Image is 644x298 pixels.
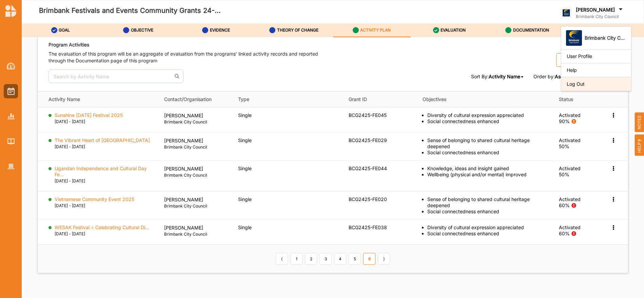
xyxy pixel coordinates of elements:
[427,208,550,215] div: Social connectedness enhanced
[7,113,15,119] img: Reports
[559,96,573,102] span: Status
[559,202,570,208] div: 60%
[559,224,586,231] div: Activated
[4,84,18,98] a: Activities
[48,69,183,83] input: Search by Activity Name
[567,53,626,59] div: User Profile
[567,67,626,73] div: Help
[164,144,229,150] label: Brimbank City Council
[4,109,18,123] a: Reports
[559,231,570,237] div: 60%
[349,137,413,143] div: BCG2425-FE029
[561,8,571,18] img: logo
[164,224,229,231] p: [PERSON_NAME]
[7,87,15,95] img: Activities
[164,203,229,209] label: Brimbank City Council
[238,196,252,202] span: Single
[427,137,550,150] div: Sense of belonging to shared cultural heritage deepened
[55,178,85,184] label: [DATE] - [DATE]
[4,134,18,148] a: Library
[7,63,15,69] img: Dashboard
[349,96,367,102] span: Grant ID
[55,144,85,150] label: [DATE] - [DATE]
[5,5,16,17] img: logo
[276,253,288,264] a: Previous item
[576,14,624,19] label: Brimbank City Council
[55,196,134,202] a: Vietnamese Community Event 2025
[164,172,229,178] label: Brimbank City Council
[238,137,252,143] span: Single
[55,137,150,143] label: The Vibrant Heart of [GEOGRAPHIC_DATA]
[55,224,149,230] a: WESAK Festival = Celebrating Cultural Di...
[378,253,390,264] a: Next item
[489,74,520,79] span: Activity Name
[441,27,466,33] label: EVALUATION
[131,27,153,33] label: OBJECTIVE
[238,112,252,118] span: Single
[305,253,317,264] a: 2
[319,253,332,264] a: 3
[559,196,586,202] div: Activated
[164,165,229,172] p: [PERSON_NAME]
[55,112,123,118] label: Sunshine [DATE] Festival 2025
[427,224,550,231] div: Diversity of cultural expression appreciated
[55,165,155,178] label: Ugandan Independence and Cultural Day Fe...
[39,5,221,16] label: Brimbank Festivals and Events Community Grants 24-...
[275,253,391,264] div: Pagination Navigation
[427,172,550,178] div: Wellbeing (physical and/or mental) improved
[427,196,550,208] div: Sense of belonging to shared cultural heritage deepened
[363,253,375,264] a: 6
[349,253,361,264] a: 5
[533,73,583,80] span: Order by:
[427,150,550,156] div: Social connectedness enhanced
[555,74,579,79] span: Ascending
[559,172,569,178] div: 50%
[559,112,586,118] div: Activated
[164,119,229,125] label: Brimbank City Council
[55,203,85,209] label: [DATE] - [DATE]
[4,59,18,73] a: Dashboard
[513,27,549,33] label: DOCUMENTATION
[238,224,252,230] span: Single
[349,165,413,172] div: BCG2425-FE044
[164,196,229,203] p: [PERSON_NAME]
[164,137,229,144] p: [PERSON_NAME]
[48,96,80,102] span: Activity Name
[164,231,229,237] label: Brimbank City Council
[48,51,333,64] label: The evaluation of this program will be an aggregate of evaluation from the programs’ linked activ...
[7,138,15,144] img: Library
[559,143,569,150] div: 50%
[349,196,413,202] div: BCG2425-FE020
[210,27,230,33] label: EVIDENCE
[559,118,570,124] div: 90%
[427,112,550,118] div: Diversity of cultural expression appreciated
[55,196,134,202] label: Vietnamese Community Event 2025
[4,159,18,174] a: Organisation
[59,27,70,33] label: GOAL
[233,92,344,107] th: Type
[559,165,586,172] div: Activated
[349,224,413,231] div: BCG2425-FE038
[55,224,149,231] label: WESAK Festival = Celebrating Cultural Di...
[334,253,346,264] a: 4
[7,164,15,170] img: Organisation
[559,137,586,143] div: Activated
[55,231,85,237] label: [DATE] - [DATE]
[576,7,615,13] label: [PERSON_NAME]
[567,81,626,87] div: Log Out
[471,73,525,80] span: Sort By:
[427,165,550,172] div: Knowledge, ideas and insight gained
[277,27,318,33] label: THEORY OF CHANGE
[360,27,391,33] label: ACTIVITY PLAN
[427,231,550,237] div: Social connectedness enhanced
[164,96,212,102] span: Contact/Organisation
[427,118,550,124] div: Social connectedness enhanced
[349,112,413,118] div: BCG2425-FE045
[238,165,252,171] span: Single
[423,96,446,102] span: Objectives
[48,42,617,48] div: Program Activities
[290,253,303,264] a: 1
[55,119,85,125] label: [DATE] - [DATE]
